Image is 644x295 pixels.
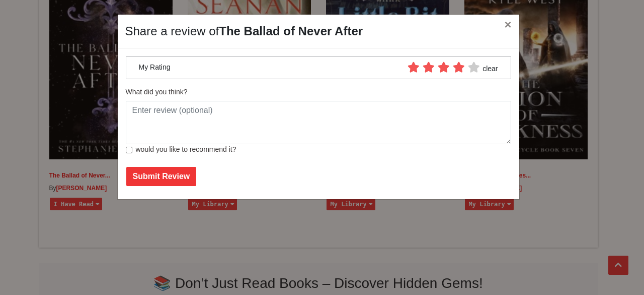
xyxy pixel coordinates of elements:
[125,22,363,40] div: Share a review of
[482,64,498,74] li: clear
[437,62,450,74] li: Good
[467,62,480,74] li: WOW!!!
[126,167,197,186] button: Submit Review
[422,62,435,74] li: Fair
[126,87,188,97] label: What did you think?
[219,24,363,38] span: The Ballad of Never After
[452,62,465,74] li: Excellent
[136,144,236,154] label: would you like to recommend it?
[496,11,519,39] button: ×
[407,62,420,74] li: Poor
[139,63,171,71] span: My Rating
